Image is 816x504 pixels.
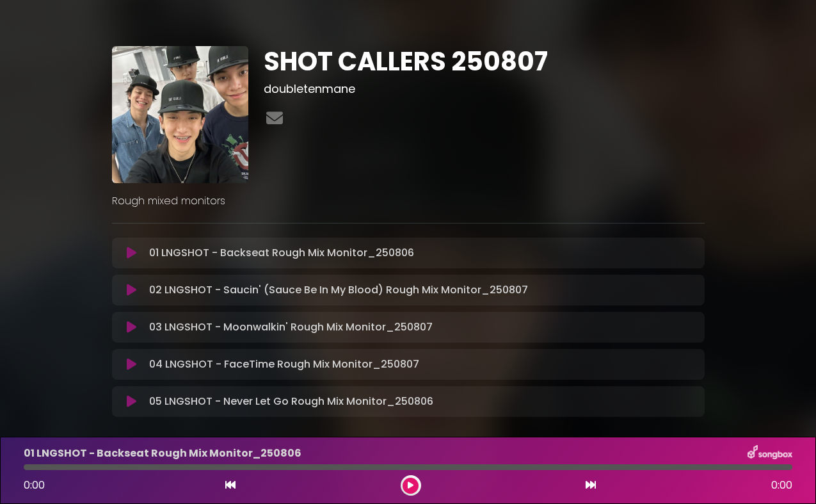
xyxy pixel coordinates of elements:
[24,446,301,461] p: 01 LNGSHOT - Backseat Rough Mix Monitor_250806
[264,46,705,77] h1: SHOT CALLERS 250807
[748,445,792,462] img: songbox-logo-white.png
[149,394,433,409] p: 05 LNGSHOT - Never Let Go Rough Mix Monitor_250806
[264,82,705,96] h3: doubletenmane
[149,282,528,298] p: 02 LNGSHOT - Saucin' (Sauce Be In My Blood) Rough Mix Monitor_250807
[112,46,249,183] img: EhfZEEfJT4ehH6TTm04u
[149,245,414,261] p: 01 LNGSHOT - Backseat Rough Mix Monitor_250806
[149,320,433,335] p: 03 LNGSHOT - Moonwalkin' Rough Mix Monitor_250807
[149,357,419,372] p: 04 LNGSHOT - FaceTime Rough Mix Monitor_250807
[112,193,705,209] p: Rough mixed monitors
